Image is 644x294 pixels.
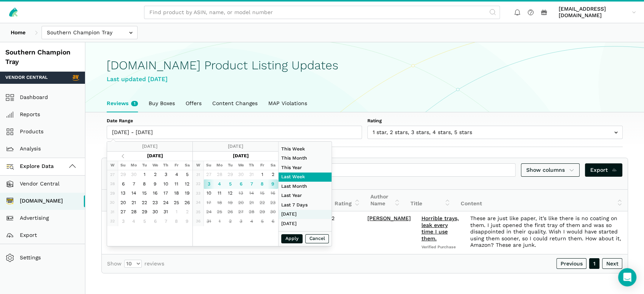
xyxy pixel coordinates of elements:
[421,244,460,250] span: Verified Purchase
[235,189,246,198] td: 13
[235,208,246,217] td: 27
[589,258,599,269] a: 1
[160,208,171,217] td: 31
[329,190,365,211] th: Rating: activate to sort column ascending
[214,170,225,180] td: 28
[128,198,139,208] td: 21
[107,189,118,198] td: 29
[214,208,225,217] td: 25
[5,74,48,81] span: Vendor Central
[268,170,278,180] td: 2
[8,162,54,171] span: Explore Data
[405,190,455,211] th: Title: activate to sort column ascending
[118,217,128,226] td: 3
[102,211,144,254] td: [DATE]
[203,170,214,180] td: 27
[42,26,138,39] input: Southern Champion Tray
[246,189,257,198] td: 14
[107,118,362,125] label: Date Range
[305,234,329,244] button: Cancel
[128,217,139,226] td: 4
[5,26,31,39] a: Home
[107,59,623,72] h1: [DOMAIN_NAME] Product Listing Updates
[118,179,128,189] td: 6
[139,217,150,226] td: 5
[521,163,580,177] a: Show columns
[193,161,203,170] th: W
[128,189,139,198] td: 14
[257,217,268,226] td: 5
[131,101,138,106] span: New reviews in the last week
[246,179,257,189] td: 7
[246,161,257,170] th: Th
[171,161,182,170] th: Fr
[367,215,411,221] a: [PERSON_NAME]
[225,161,235,170] th: Tu
[279,144,332,154] li: This Week
[225,208,235,217] td: 26
[203,217,214,226] td: 31
[279,219,332,228] li: [DATE]
[214,217,225,226] td: 1
[203,198,214,208] td: 17
[279,163,332,173] li: This Year
[214,198,225,208] td: 18
[279,173,332,182] li: Last Week
[559,6,629,19] span: [EMAIL_ADDRESS][DOMAIN_NAME]
[150,161,160,170] th: We
[263,95,312,112] a: MAP Violations
[150,198,160,208] td: 23
[144,6,500,19] input: Find product by ASIN, name, or model number
[618,268,636,286] div: Open Intercom Messenger
[268,179,278,189] td: 9
[268,208,278,217] td: 30
[182,198,192,208] td: 26
[107,217,118,226] td: 32
[203,189,214,198] td: 10
[246,217,257,226] td: 4
[139,161,150,170] th: Tu
[193,170,203,180] td: 31
[139,198,150,208] td: 22
[235,170,246,180] td: 30
[171,217,182,226] td: 8
[556,258,586,269] a: Previous
[143,95,180,112] a: Buy Boxes
[235,217,246,226] td: 3
[268,217,278,226] td: 6
[235,179,246,189] td: 6
[139,170,150,180] td: 1
[246,208,257,217] td: 28
[470,215,622,249] div: These are just like paper, it’s like there is no coating on them. I just opened the first tray of...
[102,190,144,211] th: Date: activate to sort column ascending
[107,208,118,217] td: 31
[171,208,182,217] td: 1
[107,161,118,170] th: W
[203,161,214,170] th: Su
[367,126,623,139] input: 1 star, 2 stars, 3 stars, 4 stars, 5 stars
[128,208,139,217] td: 28
[193,208,203,217] td: 35
[107,198,118,208] td: 30
[171,170,182,180] td: 4
[118,170,128,180] td: 29
[139,189,150,198] td: 15
[171,198,182,208] td: 25
[257,198,268,208] td: 22
[326,211,362,254] td: 2
[160,170,171,180] td: 3
[182,217,192,226] td: 9
[107,75,623,84] div: Last updated [DATE]
[107,260,164,268] label: Show reviews
[590,166,617,174] span: Export
[279,182,332,191] li: Last Month
[268,189,278,198] td: 16
[257,170,268,180] td: 1
[235,198,246,208] td: 20
[585,163,623,177] a: Export
[180,95,207,112] a: Offers
[246,170,257,180] td: 31
[193,179,203,189] td: 32
[193,217,203,226] td: 36
[225,217,235,226] td: 2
